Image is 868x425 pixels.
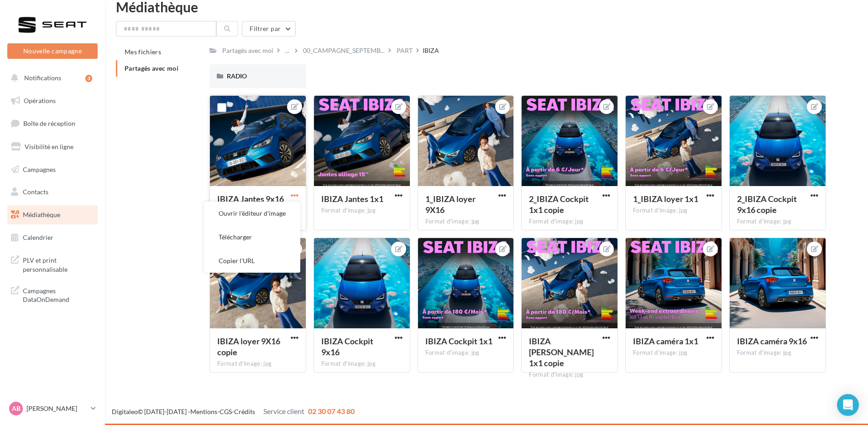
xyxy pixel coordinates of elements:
[5,250,99,277] a: PLV et print personnalisable
[633,207,714,215] div: Format d'image: jpg
[23,119,75,127] span: Boîte de réception
[303,46,385,55] span: 00_CAMPAGNE_SEPTEMB...
[5,91,99,110] a: Opérations
[263,407,304,415] span: Service client
[397,46,413,55] div: PART
[5,228,99,247] a: Calendrier
[24,74,61,82] span: Notifications
[23,165,56,173] span: Campagnes
[25,143,73,150] span: Visibilité en ligne
[217,336,280,357] span: IBIZA loyer 9X16 copie
[321,194,383,204] span: IBIZA Jantes 1x1
[283,44,291,57] div: ...
[633,336,698,346] span: IBIZA caméra 1x1
[5,160,99,179] a: Campagnes
[227,72,247,80] span: RADIO
[633,349,714,357] div: Format d'image: jpg
[737,218,818,226] div: Format d'image: jpg
[633,194,698,204] span: 1_IBIZA loyer 1x1
[423,46,439,55] div: IBIZA
[425,349,507,357] div: Format d'image: jpg
[125,64,178,72] span: Partagés avec moi
[529,371,610,379] div: Format d'image: jpg
[5,205,99,224] a: Médiathèque
[737,194,797,215] span: 2_IBIZA Cockpit 9x16 copie
[425,194,476,215] span: 1_IBIZA loyer 9X16
[321,360,403,368] div: Format d'image: jpg
[242,21,296,36] button: Filtrer par
[222,46,273,55] div: Partagés avec moi
[234,408,255,415] a: Crédits
[5,281,99,308] a: Campagnes DataOnDemand
[23,188,48,196] span: Contacts
[5,182,99,202] a: Contacts
[26,404,87,413] p: [PERSON_NAME]
[23,211,60,218] span: Médiathèque
[85,75,92,82] div: 3
[7,400,98,417] a: AB [PERSON_NAME]
[837,394,859,416] div: Open Intercom Messenger
[529,194,589,215] span: 2_IBIZA Cockpit 1x1 copie
[5,114,99,133] a: Boîte de réception
[7,43,98,59] button: Nouvelle campagne
[321,207,403,215] div: Format d'image: jpg
[737,349,818,357] div: Format d'image: jpg
[23,254,94,274] span: PLV et print personnalisable
[24,97,56,104] span: Opérations
[217,360,298,368] div: Format d'image: jpg
[204,249,300,273] button: Copier l'URL
[125,48,161,56] span: Mes fichiers
[23,285,94,304] span: Campagnes DataOnDemand
[204,202,300,225] button: Ouvrir l'éditeur d'image
[5,68,96,88] button: Notifications 3
[190,408,217,415] a: Mentions
[737,336,807,346] span: IBIZA caméra 9x16
[321,336,373,357] span: IBIZA Cockpit 9x16
[529,218,610,226] div: Format d'image: jpg
[12,404,21,413] span: AB
[5,137,99,156] a: Visibilité en ligne
[308,407,355,415] span: 02 30 07 43 80
[112,408,355,415] span: © [DATE]-[DATE] - - -
[23,233,53,241] span: Calendrier
[217,194,284,204] span: IBIZA Jantes 9x16
[425,336,492,346] span: IBIZA Cockpit 1x1
[425,218,507,226] div: Format d'image: jpg
[204,225,300,249] button: Télécharger
[220,408,232,415] a: CGS
[529,336,594,368] span: IBIZA loyer 1x1 copie
[112,408,138,415] a: Digitaleo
